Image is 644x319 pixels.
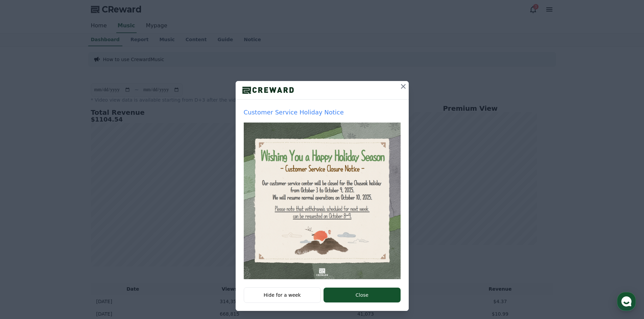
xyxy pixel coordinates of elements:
button: Hide for a week [244,287,321,303]
button: Close [324,288,400,302]
img: popup thumbnail [244,123,401,279]
p: Customer Service Holiday Notice [244,108,401,117]
img: logo [236,85,301,95]
a: Customer Service Holiday Notice [244,108,401,279]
